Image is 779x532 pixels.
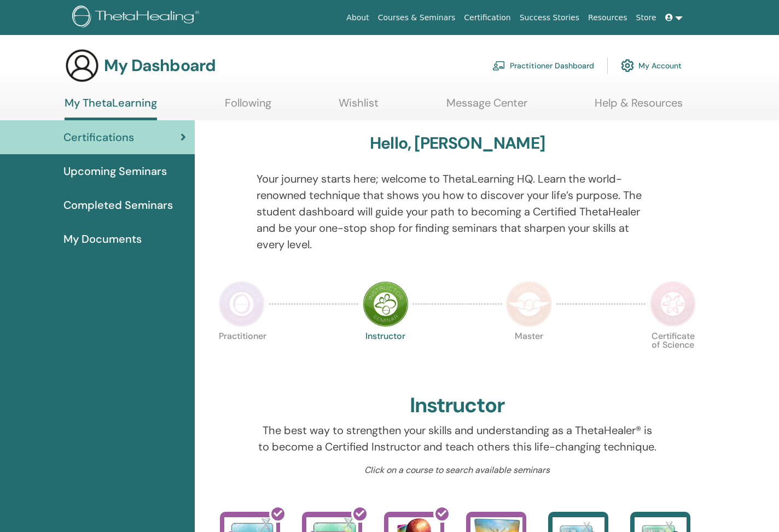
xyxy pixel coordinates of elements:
[374,8,460,28] a: Courses & Seminars
[595,96,683,118] a: Help & Resources
[339,96,379,118] a: Wishlist
[363,281,409,327] img: Instructor
[492,61,505,71] img: chalkboard-teacher.svg
[446,96,527,118] a: Message Center
[650,332,696,378] p: Certificate of Science
[65,96,157,120] a: My ThetaLearning
[257,464,659,477] p: Click on a course to search available seminars
[515,8,584,28] a: Success Stories
[506,281,552,327] img: Master
[63,129,134,145] span: Certifications
[492,54,594,78] a: Practitioner Dashboard
[460,8,515,28] a: Certification
[621,54,682,78] a: My Account
[621,56,634,75] img: cog.svg
[584,8,632,28] a: Resources
[63,231,142,247] span: My Documents
[506,332,552,378] p: Master
[219,281,265,327] img: Practitioner
[410,393,505,418] h2: Instructor
[257,171,659,253] p: Your journey starts here; welcome to ThetaLearning HQ. Learn the world-renowned technique that sh...
[104,56,216,75] h3: My Dashboard
[219,332,265,378] p: Practitioner
[650,281,696,327] img: Certificate of Science
[65,48,100,83] img: generic-user-icon.jpg
[257,422,659,455] p: The best way to strengthen your skills and understanding as a ThetaHealer® is to become a Certifi...
[63,197,173,213] span: Completed Seminars
[363,332,409,378] p: Instructor
[370,133,545,153] h3: Hello, [PERSON_NAME]
[342,8,373,28] a: About
[72,5,203,30] img: logo.png
[225,96,271,118] a: Following
[632,8,661,28] a: Store
[63,163,167,179] span: Upcoming Seminars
